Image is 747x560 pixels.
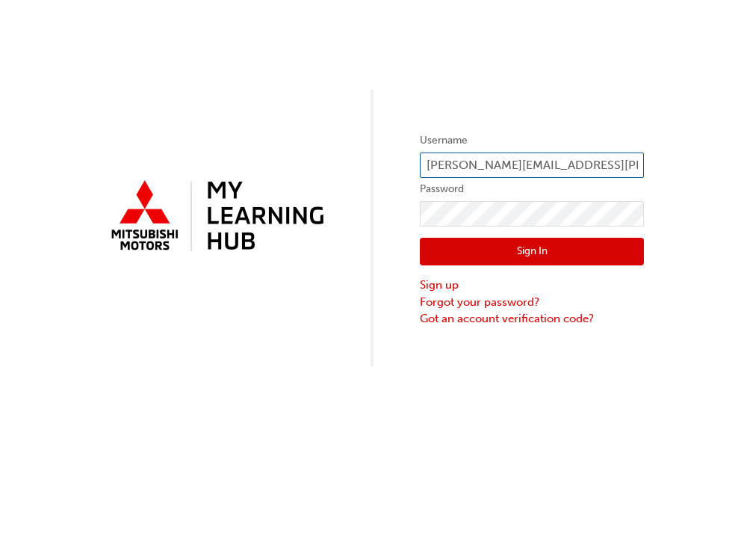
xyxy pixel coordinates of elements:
a: Sign up [420,277,644,294]
input: Username [420,153,644,178]
label: Username [420,132,644,150]
label: Password [420,180,644,198]
button: Sign In [420,238,644,266]
img: mmal [103,174,327,259]
a: Got an account verification code? [420,310,644,327]
a: Forgot your password? [420,294,644,311]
